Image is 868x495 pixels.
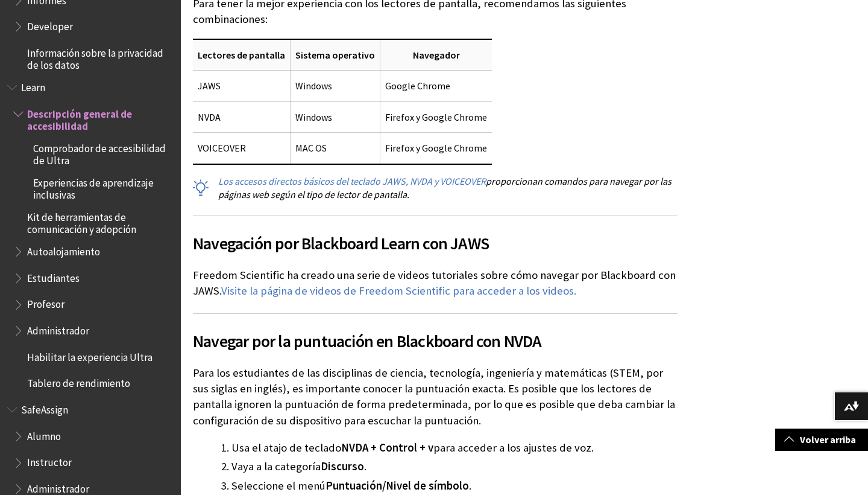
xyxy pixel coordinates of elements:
[27,16,73,33] span: Developer
[291,133,380,164] td: MAC OS
[231,458,678,475] li: Vaya a la categoría .
[380,39,492,71] th: Navegador
[380,101,492,132] td: Firefox y Google Chrome
[27,347,153,363] span: Habilitar la experiencia Ultra
[325,479,469,493] span: Puntuación/Nivel de símbolo
[291,71,380,101] td: Windows
[193,133,291,164] td: VOICEOVER
[27,104,172,132] span: Descripción general de accesibilidad
[218,175,486,188] a: Los accesos directos básicos del teclado JAWS, NVDA y VOICEOVER
[291,101,380,132] td: Windows
[21,400,68,416] span: SafeAssign
[193,313,678,354] h2: Navegar por la puntuación en Blackboard con NVDA
[27,479,89,495] span: Administrador
[27,43,172,71] span: Información sobre la privacidad de los datos
[27,321,89,337] span: Administrador
[775,429,868,451] a: Volver arriba
[380,71,492,101] td: Google Chrome
[21,77,45,94] span: Learn
[231,477,678,494] li: Seleccione el menú .
[27,268,80,284] span: Estudiantes
[321,459,364,473] span: Discurso
[291,39,380,71] th: Sistema operativo
[27,241,100,258] span: Autoalojamiento
[193,71,291,101] td: JAWS
[7,77,174,394] nav: Book outline for Blackboard Learn Help
[380,133,492,164] td: Firefox y Google Chrome
[231,439,678,456] li: Usa el atajo de teclado para acceder a los ajustes de voz.
[193,39,291,71] th: Lectores de pantalla
[33,138,172,167] span: Comprobador de accesibilidad de Ultra
[27,426,61,442] span: Alumno
[27,453,72,469] span: Instructor
[193,365,678,429] p: Para los estudiantes de las disciplinas de ciencia, tecnología, ingeniería y matemáticas (STEM, p...
[193,101,291,132] td: NVDA
[27,295,64,311] span: Profesor
[193,267,678,299] p: Freedom Scientific ha creado una serie de videos tutoriales sobre cómo navegar por Blackboard con...
[33,173,172,201] span: Experiencias de aprendizaje inclusivas
[193,216,678,256] h2: Navegación por Blackboard Learn con JAWS
[221,284,576,298] a: Visite la página de videos de Freedom Scientific para acceder a los videos.
[27,207,172,235] span: Kit de herramientas de comunicación y adopción
[193,174,678,202] p: proporcionan comandos para navegar por las páginas web según el tipo de lector de pantalla.
[341,441,433,455] span: NVDA + Control + v
[27,374,130,390] span: Tablero de rendimiento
